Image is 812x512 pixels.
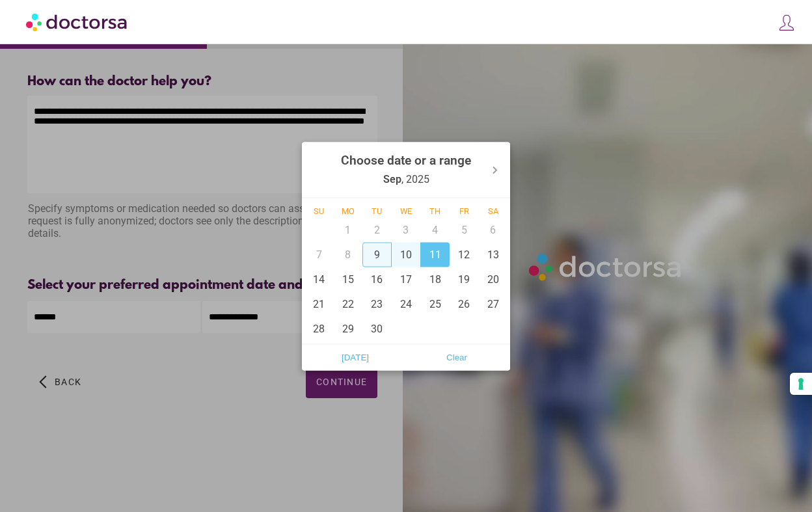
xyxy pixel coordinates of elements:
[450,267,479,291] div: 19
[308,347,402,367] span: [DATE]
[334,267,363,291] div: 15
[478,242,507,267] div: 13
[304,291,334,316] div: 21
[304,316,334,341] div: 28
[392,242,421,267] div: 10
[450,217,479,242] div: 5
[778,14,796,32] img: icons8-customer-100.png
[478,267,507,291] div: 20
[304,242,334,267] div: 7
[392,291,421,316] div: 24
[406,347,507,368] button: Clear
[334,291,363,316] div: 22
[304,347,406,368] button: [DATE]
[420,217,450,242] div: 4
[362,206,392,215] div: Tu
[420,242,450,267] div: 11
[362,217,392,242] div: 2
[341,144,471,195] div: , 2025
[420,291,450,316] div: 25
[362,267,392,291] div: 16
[450,242,479,267] div: 12
[383,172,401,185] strong: Sep
[420,206,450,215] div: Th
[304,206,334,215] div: Su
[334,316,363,341] div: 29
[450,291,479,316] div: 26
[392,206,421,215] div: We
[392,267,421,291] div: 17
[334,217,363,242] div: 1
[478,217,507,242] div: 6
[450,206,479,215] div: Fr
[362,316,392,341] div: 30
[478,291,507,316] div: 27
[362,242,392,267] div: 9
[26,7,129,36] img: Doctorsa.com
[334,206,363,215] div: Mo
[478,206,507,215] div: Sa
[420,267,450,291] div: 18
[362,291,392,316] div: 23
[410,347,504,367] span: Clear
[304,267,334,291] div: 14
[392,217,421,242] div: 3
[334,242,363,267] div: 8
[790,373,812,395] button: Your consent preferences for tracking technologies
[341,152,471,167] strong: Choose date or a range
